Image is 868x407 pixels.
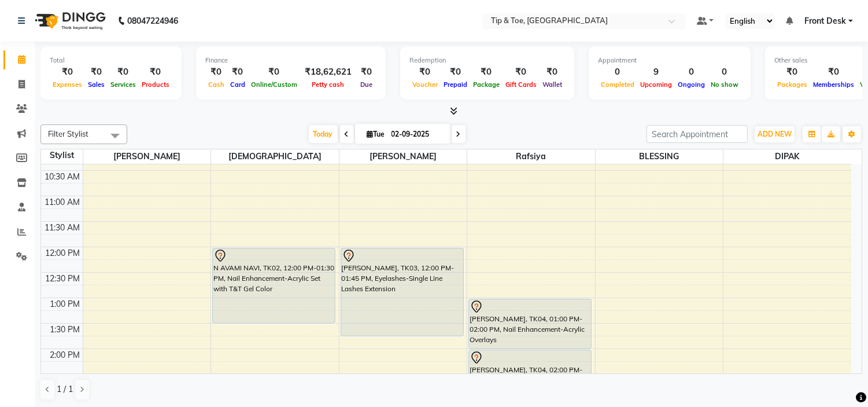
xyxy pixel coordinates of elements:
[139,80,172,89] span: Products
[43,222,83,234] div: 11:30 AM
[774,65,810,79] div: ₹0
[441,80,470,89] span: Prepaid
[708,65,741,79] div: 0
[469,299,591,349] div: [PERSON_NAME], TK04, 01:00 PM-02:00 PM, Nail Enhancement-Acrylic Overlays
[467,149,595,164] span: Rafsiya
[50,80,85,89] span: Expenses
[409,65,441,79] div: ₹0
[470,65,503,79] div: ₹0
[341,248,463,336] div: [PERSON_NAME], TK03, 12:00 PM-01:45 PM, Eyelashes-Single Line Lashes Extension
[637,80,675,89] span: Upcoming
[213,248,335,323] div: N AVAMI NAVI, TK02, 12:00 PM-01:30 PM, Nail Enhancement-Acrylic Set with T&T Gel Color
[708,80,741,89] span: No show
[127,5,178,37] b: 08047224946
[723,149,851,164] span: DIPAK
[48,298,83,310] div: 1:00 PM
[364,130,388,138] span: Tue
[43,247,83,259] div: 12:00 PM
[309,80,348,89] span: Petty cash
[675,65,708,79] div: 0
[804,15,846,27] span: Front Desk
[108,80,139,89] span: Services
[85,80,108,89] span: Sales
[388,126,446,143] input: 2025-09-02
[441,65,470,79] div: ₹0
[43,196,83,208] div: 11:00 AM
[469,350,591,375] div: [PERSON_NAME], TK04, 02:00 PM-02:30 PM, Nail Enhancement-Permanent Gel Polish
[248,65,300,79] div: ₹0
[248,80,300,89] span: Online/Custom
[598,80,637,89] span: Completed
[48,349,83,361] div: 2:00 PM
[598,65,637,79] div: 0
[48,324,83,336] div: 1:30 PM
[637,65,675,79] div: 9
[57,383,73,395] span: 1 / 1
[227,80,248,89] span: Card
[503,65,540,79] div: ₹0
[339,149,467,164] span: [PERSON_NAME]
[596,149,723,164] span: BLESSING
[227,65,248,79] div: ₹0
[357,80,375,89] span: Due
[755,126,795,142] button: ADD NEW
[139,65,172,79] div: ₹0
[43,171,83,183] div: 10:30 AM
[409,80,441,89] span: Voucher
[85,65,108,79] div: ₹0
[309,125,338,143] span: Today
[356,65,376,79] div: ₹0
[300,65,356,79] div: ₹18,62,621
[41,149,83,162] div: Stylist
[108,65,139,79] div: ₹0
[758,130,792,138] span: ADD NEW
[675,80,708,89] span: Ongoing
[29,5,109,37] img: logo
[211,149,339,164] span: [DEMOGRAPHIC_DATA]
[503,80,540,89] span: Gift Cards
[540,80,565,89] span: Wallet
[205,65,227,79] div: ₹0
[810,65,857,79] div: ₹0
[409,56,565,65] div: Redemption
[48,129,88,138] span: Filter Stylist
[647,125,748,143] input: Search Appointment
[810,80,857,89] span: Memberships
[83,149,211,164] span: [PERSON_NAME]
[598,56,741,65] div: Appointment
[205,56,376,65] div: Finance
[205,80,227,89] span: Cash
[43,273,83,285] div: 12:30 PM
[50,56,172,65] div: Total
[470,80,503,89] span: Package
[774,80,810,89] span: Packages
[50,65,85,79] div: ₹0
[540,65,565,79] div: ₹0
